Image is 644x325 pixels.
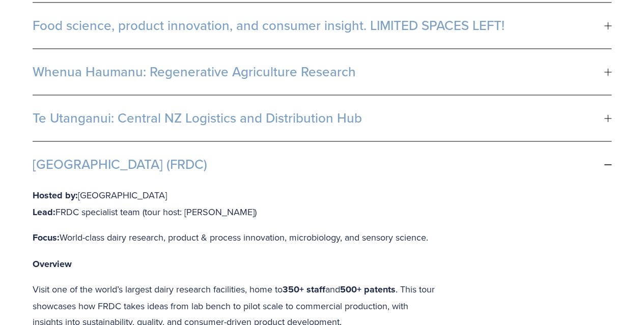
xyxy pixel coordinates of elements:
strong: 350+ staff [283,282,325,296]
span: Food science, product innovation, and consumer insight. LIMITED SPACES LEFT! [33,18,604,33]
p: [GEOGRAPHIC_DATA] FRDC specialist team (tour host: [PERSON_NAME]) [33,187,438,220]
p: World-class dairy research, product & process innovation, microbiology, and sensory science. [33,229,438,246]
button: Whenua Haumanu: Regenerative Agriculture Research [33,49,611,95]
span: [GEOGRAPHIC_DATA] (FRDC) [33,157,604,172]
button: Te Utanganui: Central NZ Logistics and Distribution Hub [33,95,611,141]
span: Te Utanganui: Central NZ Logistics and Distribution Hub [33,110,604,126]
strong: Lead: [33,205,55,219]
strong: Focus: [33,231,60,244]
span: Whenua Haumanu: Regenerative Agriculture Research [33,64,604,79]
button: Food science, product innovation, and consumer insight. LIMITED SPACES LEFT! [33,3,611,48]
strong: Hosted by: [33,189,78,202]
button: [GEOGRAPHIC_DATA] (FRDC) [33,141,611,187]
strong: Overview [33,257,72,270]
strong: 500+ patents [340,282,396,296]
